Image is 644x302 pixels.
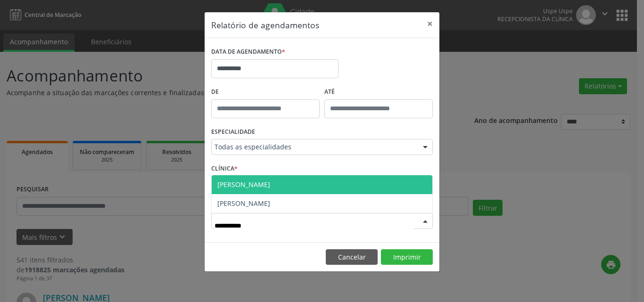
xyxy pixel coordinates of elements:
[211,125,255,139] label: ESPECIALIDADE
[211,162,238,176] label: CLÍNICA
[211,45,285,59] label: DATA DE AGENDAMENTO
[381,249,433,265] button: Imprimir
[217,199,270,208] span: [PERSON_NAME]
[211,19,319,31] h5: Relatório de agendamentos
[215,142,413,152] span: Todas as especialidades
[217,180,270,189] span: [PERSON_NAME]
[421,12,439,35] button: Close
[324,85,433,99] label: ATÉ
[211,85,320,99] label: De
[326,249,378,265] button: Cancelar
